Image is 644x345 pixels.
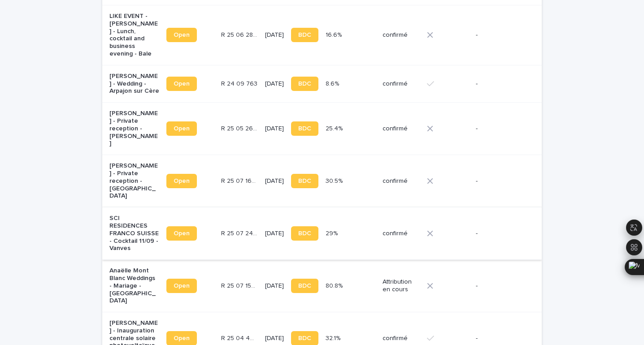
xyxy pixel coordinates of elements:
p: 16.6% [326,30,344,39]
p: R 25 07 1505 [221,280,260,290]
a: BDC [291,279,318,293]
span: BDC [298,230,311,237]
p: [DATE] [265,335,284,342]
span: Open [174,178,190,184]
p: Attribution en cours [383,278,420,293]
p: confirmé [383,335,420,342]
tr: [PERSON_NAME] - Private reception - [PERSON_NAME]OpenR 25 05 2635R 25 05 2635 [DATE]BDC25.4%25.4%... [102,103,542,155]
p: - [476,335,526,342]
p: confirmé [383,230,420,237]
span: Open [174,32,190,38]
span: Open [174,335,190,341]
p: R 25 07 2460 [221,228,260,237]
a: BDC [291,226,318,241]
tr: [PERSON_NAME] - Private reception - [GEOGRAPHIC_DATA]OpenR 25 07 1661R 25 07 1661 [DATE]BDC30.5%3... [102,155,542,207]
p: R 25 06 2842 [221,30,260,39]
p: [PERSON_NAME] - Wedding - Arpajon sur Cère [109,73,159,95]
p: [DATE] [265,31,284,39]
span: Open [174,81,190,87]
span: Open [174,283,190,289]
p: R 24 09 763 [221,78,259,88]
a: Open [166,279,197,293]
p: [DATE] [265,177,284,185]
tr: SCI RESIDENCES FRANCO SUISSE - Cocktail 11/09 - VanvesOpenR 25 07 2460R 25 07 2460 [DATE]BDC29%29... [102,207,542,260]
p: - [476,230,526,237]
p: R 25 07 1661 [221,176,260,185]
a: BDC [291,28,318,42]
p: SCI RESIDENCES FRANCO SUISSE - Cocktail 11/09 - Vanves [109,215,159,252]
p: 25.4% [326,123,344,133]
span: BDC [298,81,311,87]
p: confirmé [383,125,420,133]
span: BDC [298,125,311,132]
tr: [PERSON_NAME] - Wedding - Arpajon sur CèreOpenR 24 09 763R 24 09 763 [DATE]BDC8.6%8.6% confirmé- [102,65,542,102]
p: - [476,125,526,133]
p: [DATE] [265,230,284,237]
p: confirmé [383,177,420,185]
p: Anaëlle Mont Blanc Weddings - Mariage - [GEOGRAPHIC_DATA] [109,267,159,305]
span: BDC [298,335,311,341]
p: confirmé [383,80,420,88]
span: Open [174,230,190,237]
p: - [476,80,526,88]
p: - [476,177,526,185]
a: Open [166,28,197,42]
p: - [476,282,526,290]
a: Open [166,174,197,188]
p: 80.8% [326,280,344,290]
span: BDC [298,32,311,38]
p: 32.1% [326,333,342,342]
a: BDC [291,121,318,136]
p: [DATE] [265,282,284,290]
p: confirmé [383,31,420,39]
span: Open [174,125,190,132]
p: [PERSON_NAME] - Private reception - [GEOGRAPHIC_DATA] [109,162,159,200]
a: Open [166,121,197,136]
a: BDC [291,77,318,91]
p: [DATE] [265,80,284,88]
a: Open [166,226,197,241]
span: BDC [298,283,311,289]
p: LIKE EVENT - [PERSON_NAME] - Lunch, cocktail and business evening - Bale [109,13,159,58]
span: BDC [298,178,311,184]
p: R 25 05 2635 [221,123,260,133]
a: BDC [291,174,318,188]
a: Open [166,77,197,91]
p: 8.6% [326,78,341,88]
p: - [476,31,526,39]
p: R 25 04 4448 [221,333,260,342]
p: 30.5% [326,176,344,185]
p: [PERSON_NAME] - Private reception - [PERSON_NAME] [109,110,159,147]
tr: LIKE EVENT - [PERSON_NAME] - Lunch, cocktail and business evening - BaleOpenR 25 06 2842R 25 06 2... [102,5,542,65]
p: [DATE] [265,125,284,133]
tr: Anaëlle Mont Blanc Weddings - Mariage - [GEOGRAPHIC_DATA]OpenR 25 07 1505R 25 07 1505 [DATE]BDC80... [102,260,542,312]
p: 29% [326,228,339,237]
